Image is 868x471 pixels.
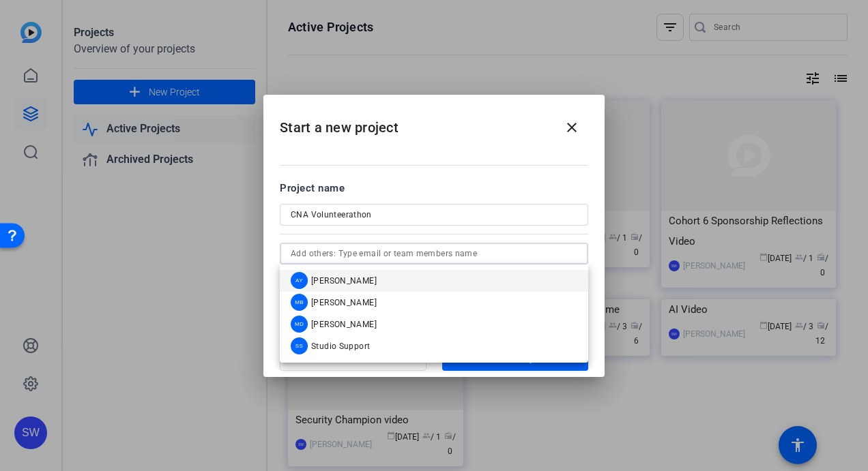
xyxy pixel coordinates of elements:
button: Create Project [442,346,589,371]
mat-icon: close [564,119,580,136]
div: AY [291,272,308,289]
span: Studio Support [311,341,370,352]
div: MD [291,316,308,333]
span: [PERSON_NAME] [311,275,377,286]
span: [PERSON_NAME] [311,319,377,330]
input: Enter Project Name [291,207,577,223]
h2: Start a new project [263,95,605,150]
input: Add others: Type email or team members name [291,245,577,262]
button: Cancel [280,346,426,371]
div: SS [291,337,308,354]
div: Project name [280,181,588,196]
span: [PERSON_NAME] [311,297,377,308]
div: MB [291,294,308,311]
